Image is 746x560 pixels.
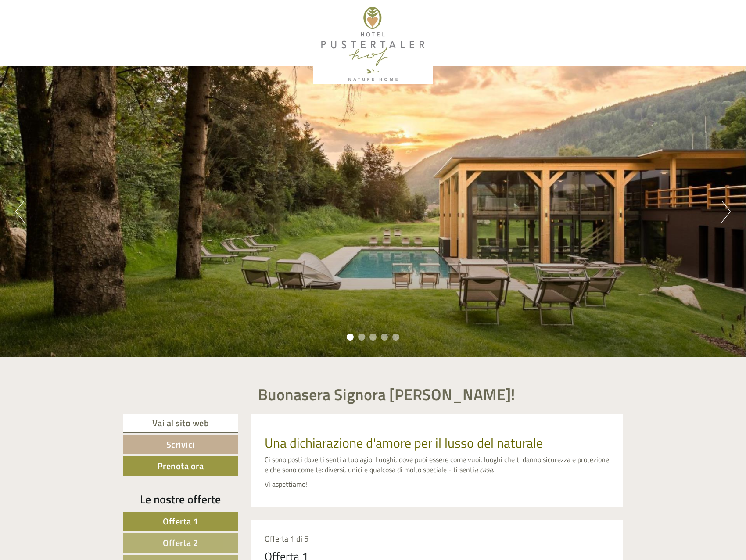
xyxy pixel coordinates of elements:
a: Prenota ora [123,456,238,476]
em: a [474,464,478,475]
button: Next [721,201,731,223]
div: Le nostre offerte [123,491,238,507]
span: Offerta 2 [163,536,198,549]
button: Previous [15,201,25,223]
p: Vi aspettiamo! [265,479,610,489]
span: Offerta 1 [163,514,198,528]
span: Offerta 1 di 5 [265,533,308,545]
a: Scrivici [123,435,238,454]
p: Ci sono posti dove ti senti a tuo agio. Luoghi, dove puoi essere come vuoi, luoghi che ti danno s... [265,455,610,475]
h1: Buonasera Signora [PERSON_NAME]! [258,386,515,403]
span: Una dichiarazione d'amore per il lusso del naturale [265,433,543,453]
em: casa [480,464,493,475]
a: Vai al sito web [123,414,238,433]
